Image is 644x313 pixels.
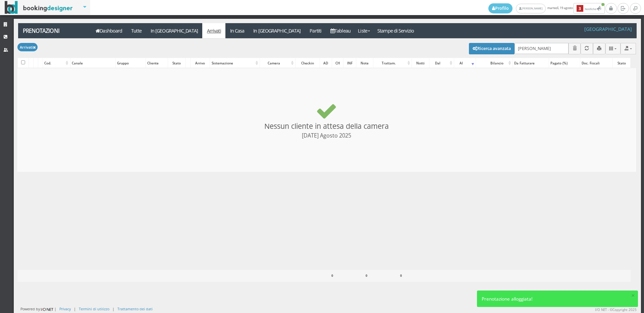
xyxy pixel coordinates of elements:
[79,306,109,311] a: Termini di utilizzo
[584,26,632,32] h4: [GEOGRAPHIC_DATA]
[356,58,373,68] div: Note
[580,58,612,68] div: Doc. Fiscali
[373,23,419,38] a: Stampe di Servizio
[18,23,88,38] a: Prenotazioni
[476,58,513,68] div: Bilancio
[400,273,402,278] b: 0
[429,58,454,68] div: Dal
[296,58,320,68] div: Checkin
[621,43,636,54] button: Export
[488,3,605,14] span: martedì, 19 agosto
[302,132,351,139] small: [DATE] Agosto 2025
[305,23,326,38] a: Partiti
[70,58,115,68] div: Canale
[469,43,515,54] button: Ricerca avanzata
[191,58,210,68] div: Arrivo
[146,58,168,68] div: Cliente
[482,296,533,302] span: Prenotazione alloggiata!
[249,23,305,38] a: In [GEOGRAPHIC_DATA]
[331,273,333,278] b: 0
[515,43,569,54] input: Cerca
[146,23,202,38] a: In [GEOGRAPHIC_DATA]
[59,306,71,311] a: Privacy
[202,23,225,38] a: Arrivati
[43,58,70,68] div: Cod.
[127,23,146,38] a: Tutte
[332,58,343,68] div: CH
[260,58,296,68] div: Camera
[581,43,593,54] button: Aggiorna
[20,306,56,312] div: Powered by |
[412,58,429,68] div: Notti
[320,58,332,68] div: AD
[574,3,605,14] button: 3Notifiche
[17,43,38,51] button: Arrivati
[225,23,249,38] a: In Casa
[343,58,356,68] div: INF
[5,1,73,14] img: BookingDesigner.com
[631,292,635,299] button: ×
[91,23,127,38] a: Dashboard
[326,23,355,38] a: Tableau
[117,306,153,311] a: Trattamento dei dati
[454,58,476,68] div: Al
[488,3,513,13] a: Profilo
[613,58,630,68] div: Stato
[513,58,549,68] div: Da Fatturare
[20,70,633,170] h3: Nessun cliente in attesa della camera
[366,273,367,278] b: 0
[112,306,114,311] div: |
[74,306,76,311] div: |
[116,58,146,68] div: Gruppo
[168,58,185,68] div: Stato
[373,58,411,68] div: Trattam.
[355,23,373,38] a: Liste
[549,58,580,68] div: Pagato (%)
[210,58,259,68] div: Sistemazione
[577,5,583,12] b: 3
[516,4,546,13] a: [PERSON_NAME]
[40,307,54,312] img: ionet_small_logo.png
